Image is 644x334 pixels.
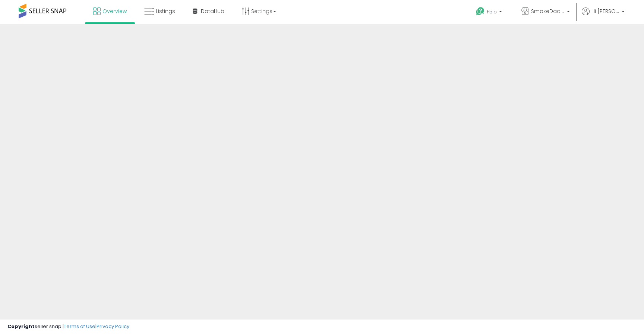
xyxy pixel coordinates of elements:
strong: Copyright [7,323,35,330]
span: SmokeDaddy LLC [531,7,565,15]
span: Overview [102,7,127,15]
a: Terms of Use [64,323,95,330]
a: Privacy Policy [97,323,129,330]
div: seller snap | | [7,323,129,330]
span: Help [487,9,497,15]
span: Listings [156,7,175,15]
i: Get Help [476,7,485,16]
span: DataHub [201,7,224,15]
a: Help [470,1,509,24]
span: Hi [PERSON_NAME] [591,7,619,15]
a: Hi [PERSON_NAME] [582,7,625,24]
